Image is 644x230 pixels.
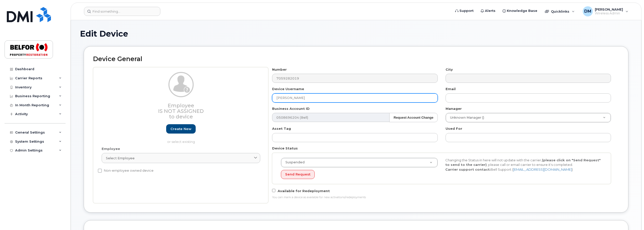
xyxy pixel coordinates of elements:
[102,139,260,144] p: or select existing
[278,189,330,193] span: Available for Redeployment
[98,168,154,174] label: Non-employee owned device
[93,56,619,63] h2: Device General
[446,87,456,91] label: Email
[272,126,291,131] label: Asset Tag
[102,153,260,163] a: Select employee
[445,167,491,171] strong: Carrier support contact:
[272,146,298,151] label: Device Status
[282,160,305,165] span: Suspended
[446,106,462,111] label: Manager
[447,115,484,120] span: Unknown Manager ()
[106,156,135,161] span: Select employee
[394,116,433,119] strong: Request Account Change
[102,146,120,151] label: Employee
[98,169,102,173] input: Non-employee owned device
[272,106,310,111] label: Business Account ID
[442,158,606,172] div: Changing the Status in here will not update with the carrier, , please call or email carrier to e...
[272,189,275,192] input: Available for Redeployment
[272,87,304,91] label: Device Username
[446,126,462,131] label: Used For
[281,170,315,179] button: Send Request
[272,67,287,72] label: Number
[446,67,453,72] label: City
[281,158,437,167] a: Suspended
[389,113,438,122] button: Request Account Change
[446,113,611,122] a: Unknown Manager ()
[80,29,632,38] h1: Edit Device
[169,114,193,120] span: to device
[166,124,196,134] a: Create new
[102,103,260,119] h3: Employee
[513,167,572,171] a: [EMAIL_ADDRESS][DOMAIN_NAME]
[158,108,204,114] span: Is not assigned
[272,195,611,199] div: You can mark a device as available for new activations/redeployments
